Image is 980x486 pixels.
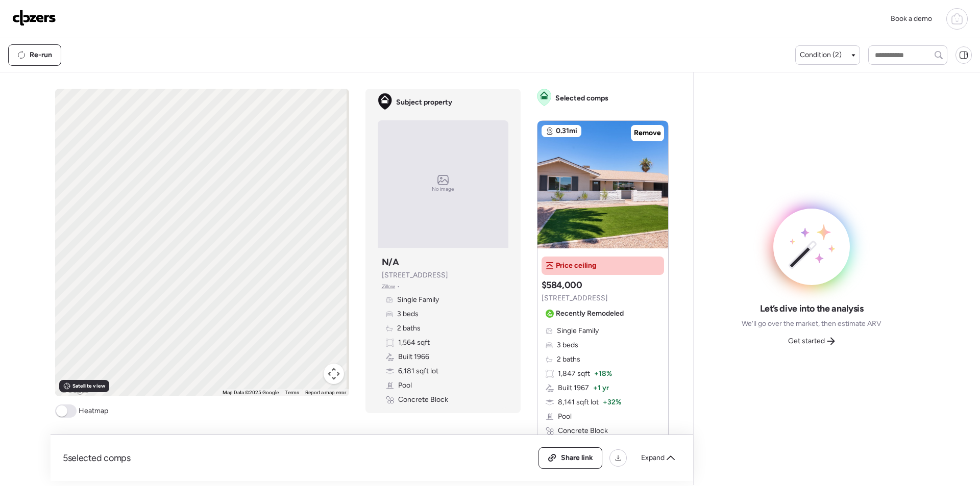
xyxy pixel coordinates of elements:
span: No image [432,185,454,193]
span: Selected comps [555,93,608,104]
span: Concrete Block [398,395,448,405]
span: 3 beds [557,340,578,350]
span: Price ceiling [556,261,596,271]
h3: N/A [382,256,399,268]
span: • [397,283,400,291]
a: Terms (opens in new tab) [285,390,299,395]
span: Recently Remodeled [556,309,624,319]
span: + 18% [594,369,612,379]
h3: $584,000 [542,279,582,291]
span: + 1 yr [593,383,609,393]
span: 2 baths [557,354,580,365]
span: Condition (2) [800,50,842,60]
span: 3 beds [397,309,419,319]
img: Google [58,383,91,396]
span: Built 1967 [558,383,589,393]
span: Map Data ©2025 Google [223,390,279,395]
span: Zillow [382,283,396,291]
span: Subject property [396,97,452,108]
span: + 32% [603,397,621,407]
span: 6,181 sqft lot [398,366,438,376]
span: 5 selected comps [63,452,131,464]
button: Map camera controls [324,364,344,384]
span: [STREET_ADDRESS] [382,270,448,280]
span: Satellite view [72,382,105,390]
span: 1,847 sqft [558,369,590,379]
span: Re-run [30,50,52,60]
span: 8,141 sqft lot [558,397,599,407]
span: Single Family [557,326,599,336]
span: 0.31mi [556,126,577,136]
span: Pool [558,412,572,422]
span: [STREET_ADDRESS] [542,293,608,303]
span: 1,564 sqft [398,338,430,348]
span: Single Family [397,295,439,305]
span: 2 baths [397,323,421,334]
a: Open this area in Google Maps (opens a new window) [58,383,91,396]
span: We’ll go over the market, then estimate ARV [742,319,881,329]
span: Heatmap [79,406,108,416]
span: Concrete Block [558,426,608,436]
img: Logo [12,10,56,26]
span: Expand [641,453,665,463]
span: Book a demo [891,14,932,23]
span: Get started [788,336,825,346]
span: Share link [561,453,593,463]
a: Report a map error [305,390,346,395]
span: Built 1966 [398,352,429,362]
span: Remove [634,128,661,138]
span: Pool [398,380,412,391]
span: Let’s dive into the analysis [760,302,864,315]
